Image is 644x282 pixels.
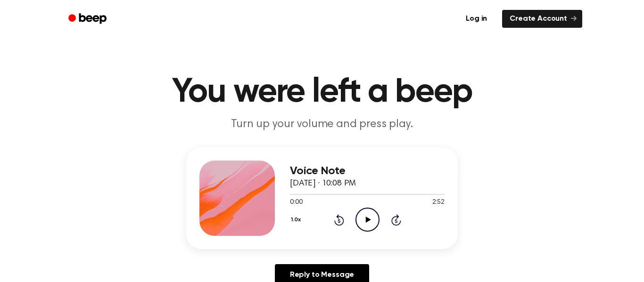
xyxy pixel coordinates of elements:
button: 1.0x [290,212,304,228]
a: Create Account [502,10,582,28]
a: Log in [456,8,496,30]
p: Turn up your volume and press play. [141,117,503,132]
a: Beep [62,10,115,28]
span: 0:00 [290,198,302,208]
h1: You were left a beep [81,75,563,109]
h3: Voice Note [290,165,445,177]
span: 2:52 [432,198,445,208]
span: [DATE] · 10:08 PM [290,179,356,188]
